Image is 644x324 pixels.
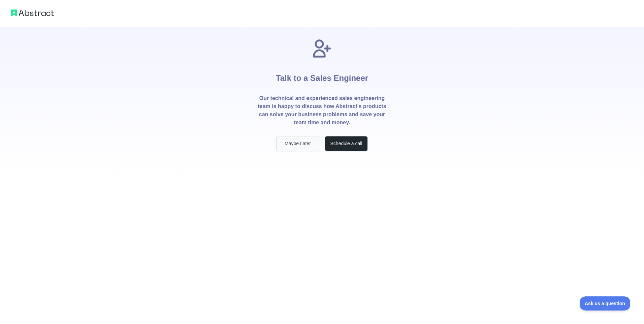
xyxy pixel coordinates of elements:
[325,136,368,151] button: Schedule a call
[276,59,368,94] h1: Talk to a Sales Engineer
[257,94,387,127] p: Our technical and experienced sales engineering team is happy to discuss how Abstract's products ...
[11,8,54,18] img: Abstract logo
[580,296,631,311] iframe: Toggle Customer Support
[276,136,319,151] button: Maybe Later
